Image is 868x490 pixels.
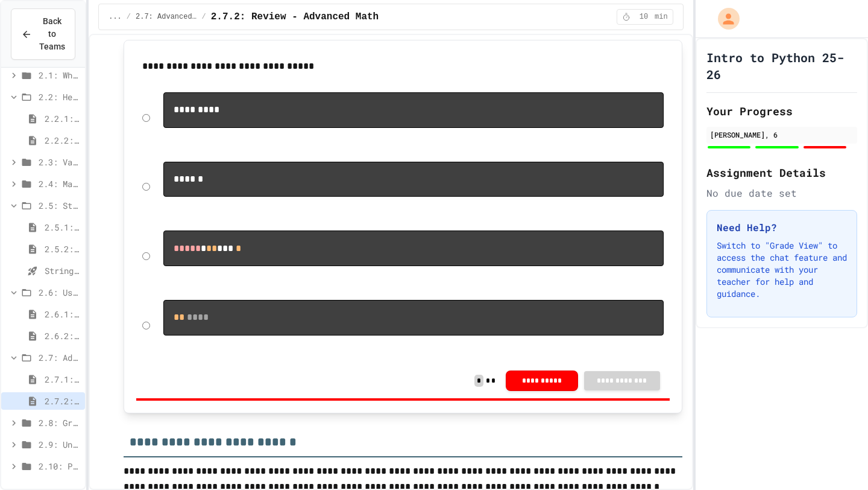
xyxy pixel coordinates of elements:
div: No due date set [706,186,857,200]
span: Back to Teams [39,15,65,53]
span: 2.2.1: Hello, World! [45,112,80,125]
span: 2.1: What is Code? [39,69,80,81]
span: 10 [634,12,653,22]
span: 2.2.2: Review - Hello, World! [45,134,80,147]
span: 2.5: String Operators [39,199,80,212]
span: min [655,12,668,22]
span: 2.6: User Input [39,286,80,299]
span: / [202,12,206,22]
span: ... [108,12,122,22]
span: 2.7: Advanced Math [39,351,80,364]
span: / [127,12,131,22]
span: 2.5.2: Review - String Operators [45,243,80,255]
span: 2.4: Mathematical Operators [39,177,80,190]
h1: Intro to Python 25-26 [706,49,857,83]
span: 2.7.2: Review - Advanced Math [45,395,80,407]
span: 2.7: Advanced Math [136,12,197,22]
span: 2.5.1: String Operators [45,221,80,234]
h2: Your Progress [706,103,857,119]
h2: Assignment Details [706,164,857,181]
span: 2.7.1: Advanced Math [45,373,80,386]
span: 2.8: Group Project - Mad Libs [39,416,80,429]
span: 2.6.1: User Input [45,308,80,320]
span: 2.6.2: Review - User Input [45,329,80,342]
span: String Operators - Quiz [45,264,80,277]
h3: Need Help? [717,220,847,235]
span: 2.3: Variables and Data Types [39,156,80,168]
span: 2.2: Hello, World! [39,91,80,103]
div: [PERSON_NAME], 6 [710,129,854,140]
button: Back to Teams [11,8,75,60]
p: Switch to "Grade View" to access the chat feature and communicate with your teacher for help and ... [717,240,847,300]
span: 2.7.2: Review - Advanced Math [211,10,379,24]
span: 2.9: Unit Summary [39,438,80,451]
div: My Account [705,5,743,33]
span: 2.10: Python Fundamentals Exam [39,460,80,472]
